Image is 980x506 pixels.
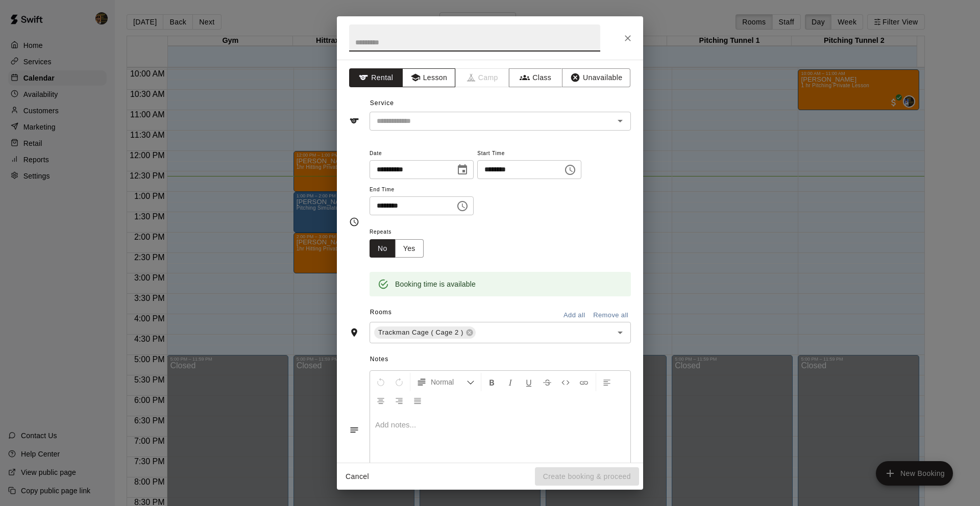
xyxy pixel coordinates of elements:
button: Center Align [372,391,389,410]
button: No [370,239,396,258]
div: outlined button group [370,239,424,258]
button: Format Bold [483,373,501,391]
span: Camps can only be created in the Services page [456,68,509,87]
span: Trackman Cage ( Cage 2 ) [374,327,468,338]
button: Class [509,68,562,87]
button: Format Strikethrough [538,373,556,391]
button: Justify Align [409,391,426,410]
span: Service [370,99,394,107]
button: Lesson [402,68,456,87]
button: Yes [395,239,424,258]
button: Left Align [598,373,616,391]
button: Open [613,114,627,128]
button: Choose time, selected time is 3:00 PM [452,196,473,216]
button: Format Underline [520,373,537,391]
svg: Notes [349,425,359,435]
svg: Rooms [349,327,359,338]
button: Undo [372,373,389,391]
button: Close [619,29,637,47]
button: Remove all [591,308,631,323]
button: Cancel [341,467,374,486]
button: Open [613,325,627,340]
span: Start Time [477,147,581,161]
span: Rooms [370,309,392,316]
button: Unavailable [562,68,630,87]
span: Normal [431,377,467,387]
button: Rental [349,68,403,87]
span: End Time [370,183,474,197]
span: Repeats [370,225,432,239]
div: Booking time is available [395,275,476,293]
button: Format Italics [502,373,519,391]
span: Date [370,147,474,161]
button: Insert Link [575,373,593,391]
button: Choose date, selected date is Oct 11, 2025 [452,160,473,180]
div: Trackman Cage ( Cage 2 ) [374,326,476,339]
svg: Timing [349,217,359,227]
button: Formatting Options [412,373,479,391]
svg: Service [349,116,359,126]
button: Choose time, selected time is 2:30 PM [560,160,580,180]
button: Right Align [390,391,408,410]
button: Add all [558,308,591,323]
span: Notes [370,351,631,368]
button: Insert Code [557,373,574,391]
button: Redo [390,373,408,391]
